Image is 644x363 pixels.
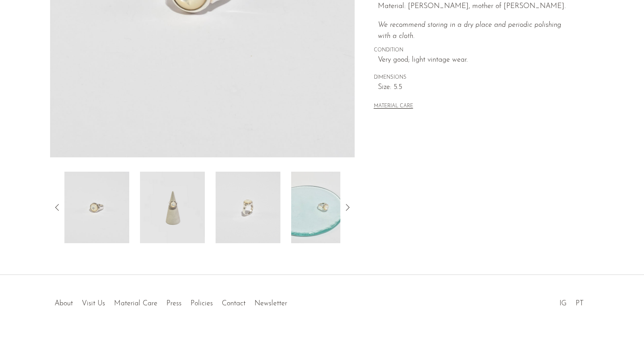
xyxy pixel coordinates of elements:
img: Round Mother of Pearl Ring [291,172,356,243]
a: Press [166,300,182,307]
a: Material Care [114,300,157,307]
img: Round Mother of Pearl Ring [140,172,205,243]
span: DIMENSIONS [374,74,575,82]
span: CONDITION [374,46,575,55]
a: About [55,300,73,307]
a: PT [576,300,584,307]
button: MATERIAL CARE [374,103,413,110]
a: Contact [222,300,246,307]
span: Very good; light vintage wear. [378,55,575,66]
i: We recommend storing in a dry place and periodic polishing with a cloth. [378,21,561,40]
img: Round Mother of Pearl Ring [64,172,129,243]
img: Round Mother of Pearl Ring [216,172,280,243]
ul: Quick links [50,293,292,310]
span: Size: 5.5 [378,82,575,93]
ul: Social Medias [555,293,588,310]
a: Visit Us [82,300,105,307]
p: Material: [PERSON_NAME], mother of [PERSON_NAME]. [378,1,575,13]
a: IG [559,300,567,307]
a: Policies [191,300,213,307]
